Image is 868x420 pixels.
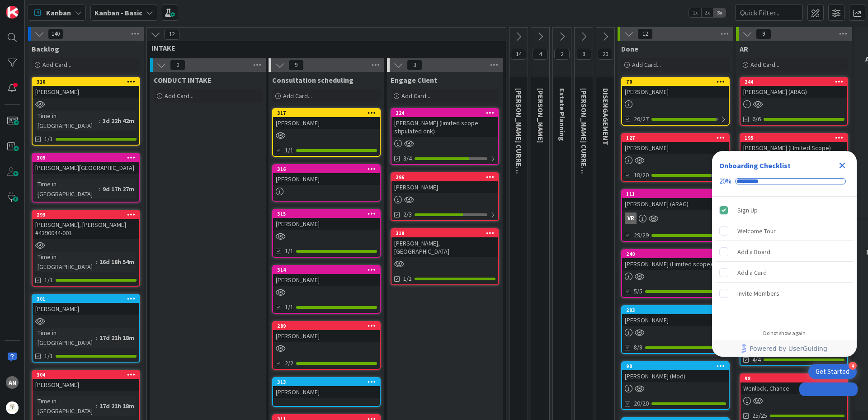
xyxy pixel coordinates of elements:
[273,322,380,330] div: 289
[621,133,730,182] a: 127[PERSON_NAME]18/20
[816,367,849,376] div: Get Started
[750,61,779,69] span: Add Card...
[392,173,498,193] div: 296[PERSON_NAME]
[99,116,100,126] span: :
[33,86,139,98] div: [PERSON_NAME]
[403,274,412,283] span: 1/1
[712,197,857,324] div: Checklist items
[392,109,498,137] div: 224[PERSON_NAME] (limited scope stipulated dnk)
[33,154,139,174] div: 309[PERSON_NAME][GEOGRAPHIC_DATA]
[277,379,380,385] div: 313
[713,8,726,17] span: 3x
[621,361,730,410] a: 90[PERSON_NAME] (Mod)20/20
[33,371,139,391] div: 304[PERSON_NAME]
[622,362,729,382] div: 90[PERSON_NAME] (Mod)
[37,372,139,378] div: 304
[35,111,99,131] div: Time in [GEOGRAPHIC_DATA]
[6,6,19,19] img: Visit kanbanzone.com
[97,401,137,411] div: 17d 21h 18m
[273,210,380,218] div: 315
[273,218,380,230] div: [PERSON_NAME]
[392,229,498,237] div: 318
[273,109,380,117] div: 317
[752,355,761,364] span: 4/4
[96,257,97,267] span: :
[170,60,185,71] span: 0
[622,190,729,210] div: 111[PERSON_NAME] (ARAG)
[741,134,847,142] div: 195
[719,177,849,185] div: Checklist progress: 20%
[621,189,730,242] a: 111[PERSON_NAME] (ARAG)VR29/29
[44,351,53,361] span: 1/1
[391,228,499,285] a: 318[PERSON_NAME], [GEOGRAPHIC_DATA]1/1
[735,5,803,21] input: Quick Filter...
[407,60,422,71] span: 3
[396,174,498,180] div: 296
[740,133,848,182] a: 195[PERSON_NAME] (LImited Scope)14/15
[740,77,848,126] a: 244[PERSON_NAME] (ARAG)6/6
[745,375,847,382] div: 98
[392,237,498,257] div: [PERSON_NAME], [GEOGRAPHIC_DATA]
[622,142,729,154] div: [PERSON_NAME]
[272,108,381,157] a: 317[PERSON_NAME]1/1
[536,88,545,143] span: KRISTI PROBATE
[164,29,179,40] span: 12
[46,7,71,18] span: Kanban
[33,219,139,239] div: [PERSON_NAME], [PERSON_NAME] #4390044-001
[44,275,53,285] span: 1/1
[634,231,649,240] span: 29/29
[716,221,853,241] div: Welcome Tour is incomplete.
[32,210,140,287] a: 293[PERSON_NAME], [PERSON_NAME] #4390044-001Time in [GEOGRAPHIC_DATA]:16d 18h 54m1/1
[719,177,731,185] div: 20%
[272,209,381,258] a: 315[PERSON_NAME]1/1
[44,134,53,144] span: 1/1
[35,328,96,348] div: Time in [GEOGRAPHIC_DATA]
[634,114,649,124] span: 26/27
[94,8,142,17] b: Kanban - Basic
[277,211,380,217] div: 315
[626,251,729,257] div: 240
[273,117,380,129] div: [PERSON_NAME]
[626,79,729,85] div: 70
[273,378,380,386] div: 313
[273,173,380,185] div: [PERSON_NAME]
[741,374,847,394] div: 98Wenlock, Chance
[272,321,381,370] a: 289[PERSON_NAME]2/2
[716,283,853,303] div: Invite Members is incomplete.
[277,267,380,273] div: 314
[716,200,853,220] div: Sign Up is complete.
[272,76,354,85] span: Consultation scheduling
[33,379,139,391] div: [PERSON_NAME]
[273,266,380,274] div: 314
[37,79,139,85] div: 310
[712,340,857,357] div: Footer
[741,134,847,154] div: 195[PERSON_NAME] (LImited Scope)
[835,158,849,173] div: Close Checklist
[737,246,770,257] div: Add a Board
[37,212,139,218] div: 293
[151,43,495,52] span: INTAKE
[622,198,729,210] div: [PERSON_NAME] (ARAG)
[737,205,758,216] div: Sign Up
[741,142,847,154] div: [PERSON_NAME] (LImited Scope)
[622,250,729,270] div: 240[PERSON_NAME] (Limited scope)
[763,330,806,337] div: Do not show again
[621,44,638,53] span: Done
[716,263,853,283] div: Add a Card is incomplete.
[37,155,139,161] div: 309
[637,28,653,39] span: 12
[621,77,730,126] a: 70[PERSON_NAME]26/27
[622,258,729,270] div: [PERSON_NAME] (Limited scope)
[283,92,312,100] span: Add Card...
[277,166,380,172] div: 316
[272,377,381,407] a: 313[PERSON_NAME]
[285,359,293,368] span: 2/2
[35,179,99,199] div: Time in [GEOGRAPHIC_DATA]
[511,49,526,60] span: 14
[33,211,139,219] div: 293
[626,307,729,313] div: 203
[622,78,729,98] div: 70[PERSON_NAME]
[622,306,729,326] div: 203[PERSON_NAME]
[273,210,380,230] div: 315[PERSON_NAME]
[558,88,567,141] span: Estate Planning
